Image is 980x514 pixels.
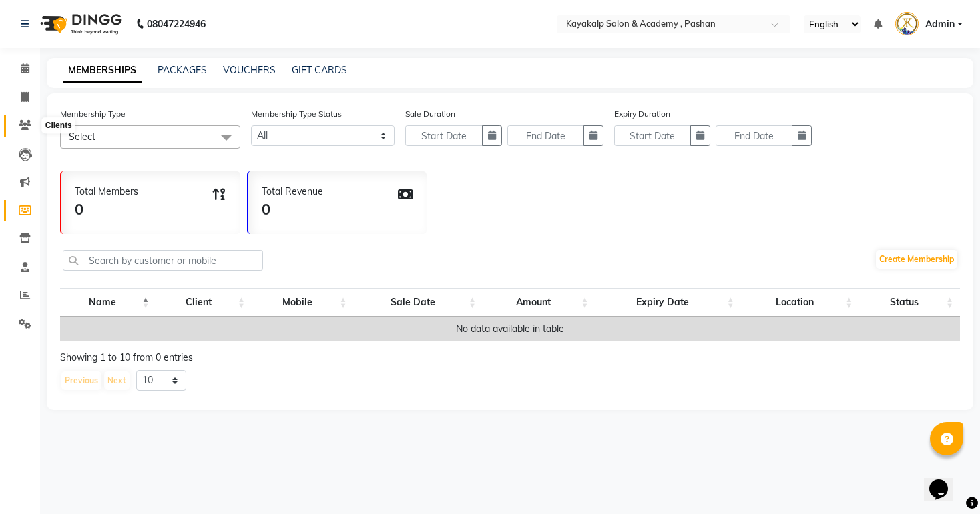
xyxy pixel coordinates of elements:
[614,108,670,120] label: Expiry Duration
[60,317,960,341] td: No data available in table
[61,371,101,390] button: Previous
[405,108,455,120] label: Sale Duration
[156,288,252,317] th: Client: activate to sort column ascending
[69,131,95,143] span: Select
[60,288,156,317] th: Name: activate to sort column descending
[63,59,142,83] a: MEMBERSHIPS
[60,108,126,120] label: Membership Type
[595,288,741,317] th: Expiry Date: activate to sort column ascending
[859,288,960,317] th: Status: activate to sort column ascending
[876,250,957,269] a: Create Membership
[60,351,960,365] div: Showing 1 to 10 from 0 entries
[251,108,342,120] label: Membership Type Status
[507,125,584,146] input: End Date
[75,185,138,199] div: Total Members
[158,64,207,76] a: PACKAGES
[895,12,919,35] img: Admin
[924,461,967,501] iframe: chat widget
[354,288,483,317] th: Sale Date: activate to sort column ascending
[292,64,347,76] a: GIFT CARDS
[741,288,859,317] th: Location: activate to sort column ascending
[75,199,138,221] div: 0
[34,5,126,43] img: logo
[252,288,354,317] th: Mobile: activate to sort column ascending
[104,371,130,390] button: Next
[716,125,792,146] input: End Date
[147,5,206,43] b: 08047224946
[63,250,263,271] input: Search by customer or mobile
[223,64,276,76] a: VOUCHERS
[262,185,323,199] div: Total Revenue
[405,125,482,146] input: Start Date
[262,199,323,221] div: 0
[42,118,75,134] div: Clients
[483,288,595,317] th: Amount: activate to sort column ascending
[925,17,955,31] span: Admin
[614,125,691,146] input: Start Date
